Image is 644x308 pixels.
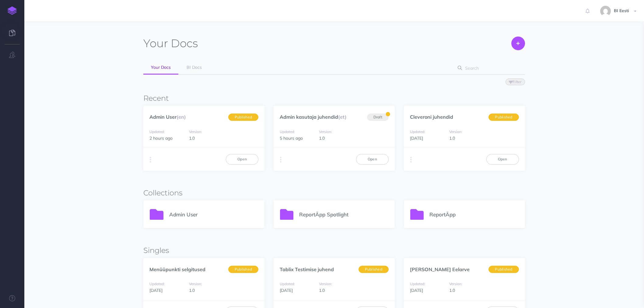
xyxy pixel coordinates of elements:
[410,129,425,134] small: Updated:
[319,135,325,141] span: 1.0
[338,114,347,120] span: (et)
[143,247,525,254] h3: Singles
[189,135,195,141] span: 1.0
[319,288,325,293] span: 1.0
[319,282,332,286] small: Version:
[319,129,332,134] small: Version:
[280,282,295,286] small: Updated:
[449,282,462,286] small: Version:
[463,63,515,74] input: Search
[410,114,453,120] a: Cleveroni juhendid
[143,189,525,197] h3: Collections
[280,156,282,164] i: More actions
[143,37,198,50] h1: Docs
[169,210,258,219] p: Admin User
[356,154,389,164] a: Open
[151,65,171,70] span: Your Docs
[280,266,334,272] a: Tablix Testimise juhend
[410,288,423,293] span: [DATE]
[149,114,186,120] a: Admin User(en)
[611,8,632,13] span: BI Eesti
[280,135,303,141] span: 5 hours ago
[149,266,205,272] a: Menüüpunkti selgitused
[149,288,163,293] span: [DATE]
[280,129,295,134] small: Updated:
[226,154,258,164] a: Open
[410,156,412,164] i: More actions
[143,94,525,102] h3: Recent
[486,154,519,164] a: Open
[150,209,163,220] img: icon-folder.svg
[179,61,209,74] a: BI Docs
[143,61,178,75] a: Your Docs
[8,6,17,15] img: logo-mark.svg
[449,135,455,141] span: 1.0
[280,288,293,293] span: [DATE]
[149,135,173,141] span: 2 hours ago
[280,209,294,220] img: icon-folder.svg
[143,37,168,50] span: Your
[449,129,462,134] small: Version:
[149,129,165,134] small: Updated:
[410,266,470,272] a: [PERSON_NAME] Eelarve
[150,156,151,164] i: More actions
[149,282,165,286] small: Updated:
[189,288,195,293] span: 1.0
[280,114,347,120] a: Admin kasutaja juhendid(et)
[410,135,423,141] span: [DATE]
[449,288,455,293] span: 1.0
[189,129,202,134] small: Version:
[600,6,611,16] img: 9862dc5e82047a4d9ba6d08c04ce6da6.jpg
[410,209,424,220] img: icon-folder.svg
[506,79,525,85] button: Filter
[299,210,388,219] p: ReportÄpp Spotlight
[189,282,202,286] small: Version:
[410,282,425,286] small: Updated:
[429,210,519,219] p: ReportÄpp
[187,65,202,70] span: BI Docs
[177,114,186,120] span: (en)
